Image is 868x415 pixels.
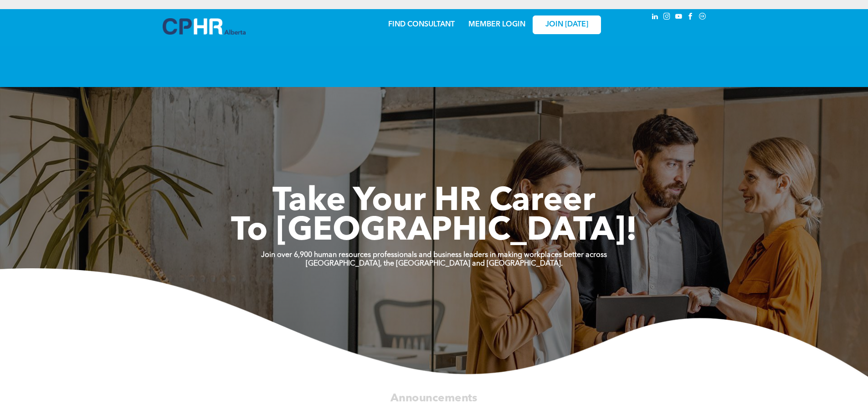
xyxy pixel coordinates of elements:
a: FIND CONSULTANT [388,21,455,28]
span: Take Your HR Career [272,185,596,218]
a: JOIN [DATE] [533,15,601,34]
span: JOIN [DATE] [545,20,588,29]
span: Announcements [390,393,477,404]
strong: Join over 6,900 human resources professionals and business leaders in making workplaces better ac... [261,251,607,259]
a: instagram [662,11,672,24]
a: facebook [686,11,696,24]
a: linkedin [650,11,660,24]
a: Social network [698,11,708,24]
a: youtube [674,11,684,24]
span: To [GEOGRAPHIC_DATA]! [231,215,637,248]
a: MEMBER LOGIN [468,21,525,28]
img: A blue and white logo for cp alberta [163,18,246,35]
strong: [GEOGRAPHIC_DATA], the [GEOGRAPHIC_DATA] and [GEOGRAPHIC_DATA]. [306,260,563,267]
